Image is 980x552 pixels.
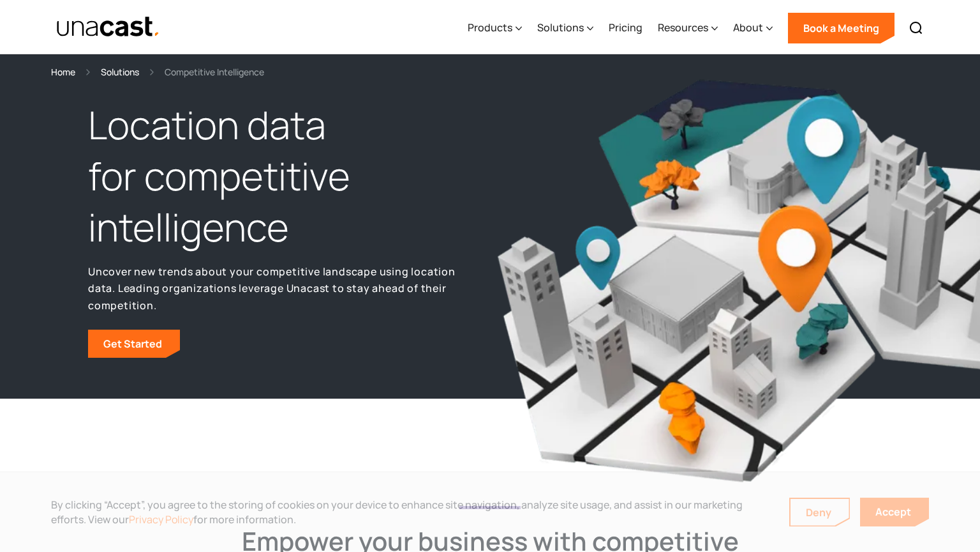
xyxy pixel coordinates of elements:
a: Solutions [101,65,139,79]
img: Unacast text logo [56,16,160,38]
a: Home [51,65,75,79]
div: About [733,2,773,54]
a: Deny [791,499,849,526]
a: Accept [860,498,929,526]
div: Products [468,20,512,35]
div: Products [468,2,522,54]
img: Search icon [909,20,924,36]
div: Solutions [537,2,593,54]
div: About [733,20,763,35]
div: Competitive Intelligence [165,65,264,79]
div: By clicking “Accept”, you agree to the storing of cookies on your device to enhance site navigati... [51,498,770,526]
a: Get Started [88,330,180,358]
a: home [56,16,160,38]
a: Book a Meeting [788,13,895,43]
a: Pricing [609,2,642,54]
div: Resources [658,20,708,35]
div: Solutions [537,20,584,35]
a: Privacy Policy [129,512,193,526]
div: Resources [658,2,718,54]
p: Uncover new trends about your competitive landscape using location data. Leading organizations le... [88,263,484,314]
h1: Location data for competitive intelligence [88,100,484,252]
